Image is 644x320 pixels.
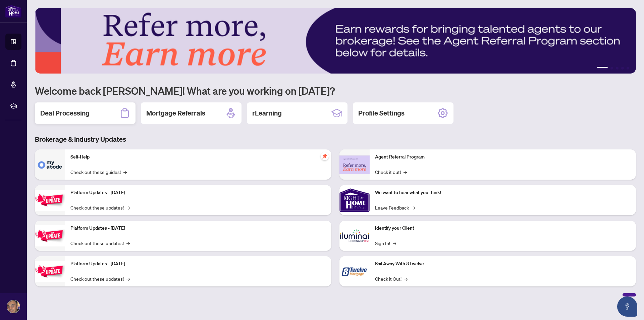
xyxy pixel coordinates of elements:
img: Profile Icon [7,300,20,313]
h2: Profile Settings [358,108,405,118]
span: → [404,168,407,176]
button: 1 [597,67,608,70]
button: 3 [616,67,619,70]
h2: Mortgage Referrals [146,108,205,118]
p: Platform Updates - [DATE] [70,189,326,196]
p: Platform Updates - [DATE] [70,225,326,232]
img: Platform Updates - June 23, 2025 [35,261,65,282]
img: Slide 0 [35,8,636,74]
img: Identify your Client [339,221,370,251]
span: → [404,275,408,282]
h1: Welcome back [PERSON_NAME]! What are you working on [DATE]? [35,84,636,97]
img: We want to hear what you think! [339,185,370,215]
h3: Brokerage & Industry Updates [35,135,636,144]
span: → [412,204,415,211]
p: Self-Help [70,153,326,161]
span: → [126,239,130,247]
p: Sail Away With 8Twelve [375,260,631,268]
a: Check out these guides!→ [70,168,127,176]
p: We want to hear what you think! [375,189,631,196]
span: → [123,168,127,176]
img: Agent Referral Program [339,155,370,174]
p: Identify your Client [375,225,631,232]
button: Open asap [617,296,637,317]
a: Check out these updates!→ [70,239,130,247]
p: Agent Referral Program [375,153,631,161]
img: Sail Away With 8Twelve [339,256,370,286]
h2: rLearning [252,108,282,118]
img: logo [5,5,21,17]
span: → [126,275,130,282]
p: Platform Updates - [DATE] [70,260,326,268]
a: Check out these updates!→ [70,204,130,211]
span: → [393,239,396,247]
a: Check it Out!→ [375,275,408,282]
h2: Deal Processing [40,108,90,118]
img: Self-Help [35,149,65,180]
span: pushpin [321,152,329,160]
button: 2 [610,67,613,70]
a: Check it out!→ [375,168,407,176]
img: Platform Updates - July 8, 2025 [35,225,65,246]
a: Leave Feedback→ [375,204,415,211]
button: 4 [621,67,624,70]
a: Check out these updates!→ [70,275,130,282]
a: Sign In!→ [375,239,396,247]
span: → [126,204,130,211]
img: Platform Updates - July 21, 2025 [35,190,65,211]
button: 5 [627,67,629,70]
